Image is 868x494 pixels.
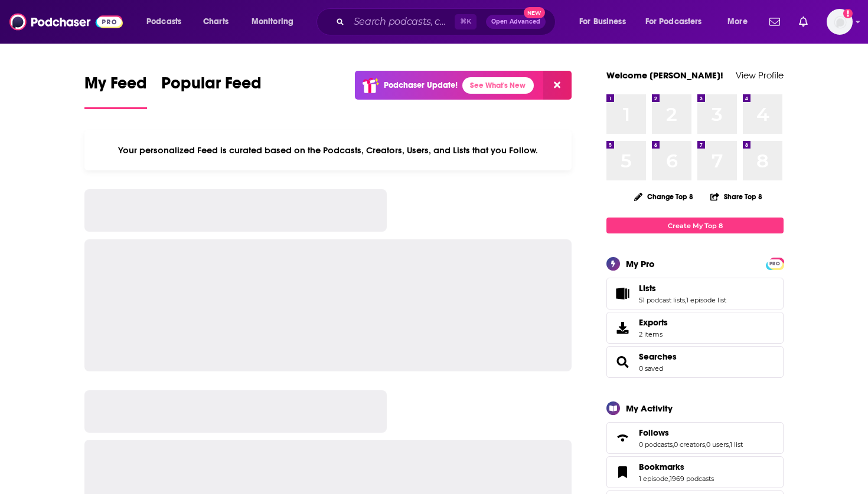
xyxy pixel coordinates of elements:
[639,317,668,328] span: Exports
[843,9,853,18] svg: Add a profile image
[606,456,784,488] span: Bookmarks
[626,258,655,269] div: My Pro
[639,364,663,373] a: 0 saved
[606,346,784,378] span: Searches
[84,73,147,100] span: My Feed
[328,8,567,35] div: Search podcasts, credits, & more...
[686,296,726,304] a: 1 episode list
[9,11,123,33] img: Podchaser - Follow, Share and Rate Podcasts
[827,9,853,35] button: Show profile menu
[611,464,634,480] a: Bookmarks
[639,440,673,449] a: 0 podcasts
[606,312,784,344] a: Exports
[639,462,714,472] a: Bookmarks
[84,73,147,109] a: My Feed
[606,278,784,309] span: Lists
[639,475,668,483] a: 1 episode
[455,14,477,29] span: ⌘ K
[730,440,743,449] a: 1 list
[203,14,229,30] span: Charts
[670,475,714,483] a: 1969 podcasts
[524,7,545,18] span: New
[146,14,181,30] span: Podcasts
[639,330,668,338] span: 2 items
[384,80,458,90] p: Podchaser Update!
[639,351,677,362] a: Searches
[639,427,743,438] a: Follows
[765,12,785,32] a: Show notifications dropdown
[626,403,673,414] div: My Activity
[84,130,572,170] div: Your personalized Feed is curated based on the Podcasts, Creators, Users, and Lists that you Follow.
[462,77,534,94] a: See What's New
[639,283,726,294] a: Lists
[606,422,784,454] span: Follows
[611,320,634,336] span: Exports
[639,296,685,304] a: 51 podcast lists
[710,185,763,208] button: Share Top 8
[674,440,705,449] a: 0 creators
[645,14,702,30] span: For Podcasters
[611,354,634,370] a: Searches
[729,440,730,449] span: ,
[719,12,762,31] button: open menu
[638,12,719,31] button: open menu
[736,70,784,81] a: View Profile
[685,296,686,304] span: ,
[639,462,684,472] span: Bookmarks
[827,9,853,35] img: User Profile
[349,12,455,31] input: Search podcasts, credits, & more...
[727,14,748,30] span: More
[639,427,669,438] span: Follows
[627,189,700,204] button: Change Top 8
[606,218,784,233] a: Create My Top 8
[611,430,634,446] a: Follows
[195,12,236,31] a: Charts
[794,12,812,32] a: Show notifications dropdown
[611,285,634,302] a: Lists
[668,475,670,483] span: ,
[579,14,626,30] span: For Business
[706,440,729,449] a: 0 users
[827,9,853,35] span: Logged in as Mark.Hayward
[252,14,293,30] span: Monitoring
[491,19,540,25] span: Open Advanced
[161,73,262,109] a: Popular Feed
[243,12,309,31] button: open menu
[486,15,546,29] button: Open AdvancedNew
[639,283,656,294] span: Lists
[161,73,262,100] span: Popular Feed
[768,259,782,268] a: PRO
[768,259,782,268] span: PRO
[705,440,706,449] span: ,
[606,70,723,81] a: Welcome [PERSON_NAME]!
[571,12,641,31] button: open menu
[673,440,674,449] span: ,
[138,12,197,31] button: open menu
